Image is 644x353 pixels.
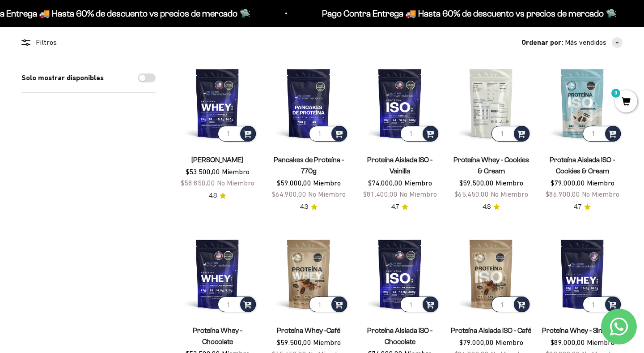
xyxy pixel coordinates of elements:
[574,202,591,212] a: 4.74.7 de 5.0 estrellas
[496,179,523,187] span: Miembro
[551,338,585,346] span: $89.000,00
[451,63,531,143] img: Proteína Whey - Cookies & Cream
[453,156,529,175] a: Proteína Whey - Cookies & Cream
[313,179,341,187] span: Miembro
[404,179,432,187] span: Miembro
[322,6,616,21] p: Pago Contra Entrega 🚚 Hasta 60% de descuento vs precios de mercado 🛸
[186,168,220,176] span: $53.500,00
[542,327,623,334] a: Proteína Whey - Sin Sabor
[565,37,606,48] span: Más vendidos
[217,179,254,187] span: No Miembro
[367,327,432,345] a: Proteína Aislada ISO - Chocolate
[587,179,614,187] span: Miembro
[546,190,580,198] span: $86.900,00
[551,179,585,187] span: $79.000,00
[391,202,408,212] a: 4.74.7 de 5.0 estrellas
[459,338,494,346] span: $79.000,00
[454,190,489,198] span: $65.450,00
[483,202,491,212] span: 4.8
[363,190,398,198] span: $81.400,00
[21,72,104,84] label: Solo mostrar disponibles
[222,168,250,176] span: Miembro
[391,202,399,212] span: 4.7
[496,338,523,346] span: Miembro
[300,202,318,212] a: 4.34.3 de 5.0 estrellas
[209,191,217,201] span: 4.8
[367,156,432,175] a: Proteína Aislada ISO - Vainilla
[274,156,344,175] a: Pancakes de Proteína - 770g
[277,338,311,346] span: $59.500,00
[191,156,243,164] a: [PERSON_NAME]
[582,190,619,198] span: No Miembro
[272,190,306,198] span: $64.900,00
[368,179,402,187] span: $74.000,00
[521,37,563,48] span: Ordenar por:
[483,202,500,212] a: 4.84.8 de 5.0 estrellas
[459,179,494,187] span: $59.500,00
[209,191,226,201] a: 4.84.8 de 5.0 estrellas
[193,327,242,345] a: Proteína Whey - Chocolate
[610,88,621,99] mark: 0
[277,179,311,187] span: $59.000,00
[565,37,623,48] button: Más vendidos
[399,190,437,198] span: No Miembro
[181,179,215,187] span: $58.850,00
[615,97,637,107] a: 0
[451,327,531,334] a: Proteína Aislada ISO - Café
[587,338,614,346] span: Miembro
[300,202,308,212] span: 4.3
[308,190,346,198] span: No Miembro
[21,37,156,48] div: Filtros
[277,327,340,334] a: Proteína Whey -Café
[550,156,615,175] a: Proteína Aislada ISO - Cookies & Cream
[574,202,581,212] span: 4.7
[313,338,341,346] span: Miembro
[491,190,528,198] span: No Miembro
